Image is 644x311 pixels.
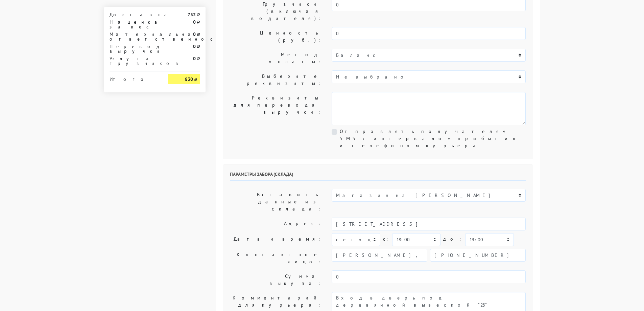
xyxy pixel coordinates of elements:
label: Сумма выкупа: [225,270,327,289]
strong: 0 [193,43,196,49]
label: Метод оплаты: [225,49,327,68]
div: Услуги грузчиков [104,56,163,66]
div: Материальная ответственность [104,32,163,41]
div: Перевод выручки [104,44,163,53]
label: c: [383,233,389,245]
input: Телефон [430,249,526,262]
div: Наценка за вес [104,20,163,29]
strong: 830 [185,76,193,82]
strong: 0 [193,55,196,62]
div: Итого [110,74,158,82]
label: Выберите реквизиты: [225,70,327,89]
label: до: [443,233,462,245]
label: Реквизиты для перевода выручки: [225,92,327,125]
label: Адрес: [225,218,327,230]
strong: 732 [188,12,196,18]
label: Отправлять получателям SMS с интервалом прибытия и телефоном курьера [340,128,526,149]
input: Имя [332,249,427,262]
h6: Параметры забора (склада) [230,172,526,181]
label: Ценность (руб.): [225,27,327,46]
label: Вставить данные из склада: [225,189,327,215]
div: Доставка [104,12,163,17]
label: Контактное лицо: [225,249,327,268]
label: Дата и время: [225,233,327,246]
strong: 0 [193,31,196,37]
strong: 0 [193,19,196,25]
